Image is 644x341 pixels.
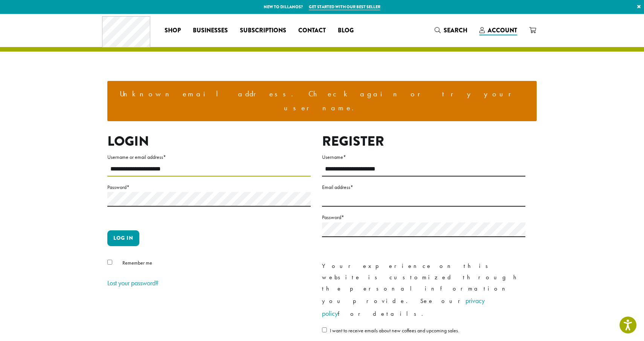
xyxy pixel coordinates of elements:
span: Search [444,26,467,35]
h2: Login [107,133,311,149]
label: Username or email address [107,152,311,162]
span: Blog [338,26,354,35]
a: Lost your password? [107,279,159,287]
span: Businesses [193,26,228,35]
h2: Register [322,133,525,149]
span: Account [488,26,517,35]
a: privacy policy [322,296,485,318]
span: I want to receive emails about new coffees and upcoming sales. [330,327,459,334]
a: Get started with our best seller [309,4,380,10]
input: I want to receive emails about new coffees and upcoming sales. [322,327,327,332]
span: Subscriptions [240,26,286,35]
p: Your experience on this website is customized through the personal information you provide. See o... [322,260,525,320]
a: Shop [159,24,187,37]
span: Shop [165,26,181,35]
span: Contact [298,26,326,35]
label: Password [107,183,311,192]
a: Search [429,24,473,37]
label: Username [322,152,525,162]
button: Log in [107,230,139,246]
label: Email address [322,183,525,192]
span: Remember me [122,259,152,266]
label: Password [322,213,525,222]
li: Unknown email address. Check again or try your username. [113,87,531,115]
